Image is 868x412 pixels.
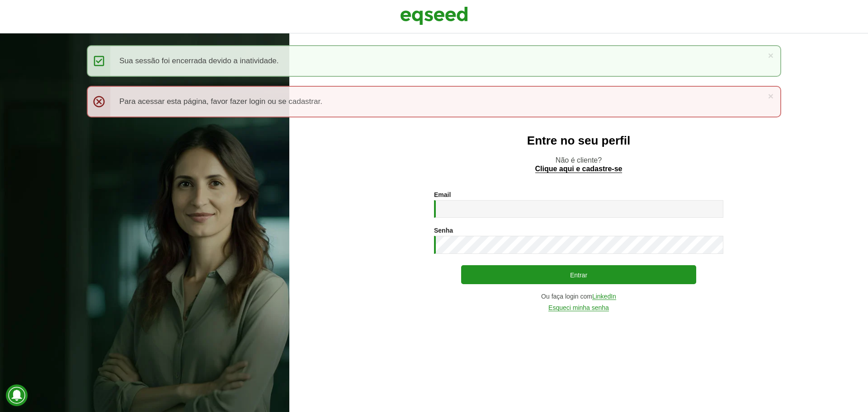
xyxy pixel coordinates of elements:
label: Email [434,192,451,198]
div: Para acessar esta página, favor fazer login ou se cadastrar. [87,86,781,117]
a: Esqueci minha senha [548,304,609,311]
a: × [768,91,774,101]
label: Senha [434,227,453,234]
div: Sua sessão foi encerrada devido a inatividade. [87,45,781,77]
h2: Entre no seu perfil [307,134,850,147]
a: Clique aqui e cadastre-se [535,165,623,173]
div: Ou faça login com [434,293,723,300]
p: Não é cliente? [307,156,850,173]
a: LinkedIn [592,293,616,300]
a: × [768,51,774,60]
button: Entrar [461,265,696,284]
img: EqSeed Logo [400,5,468,27]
